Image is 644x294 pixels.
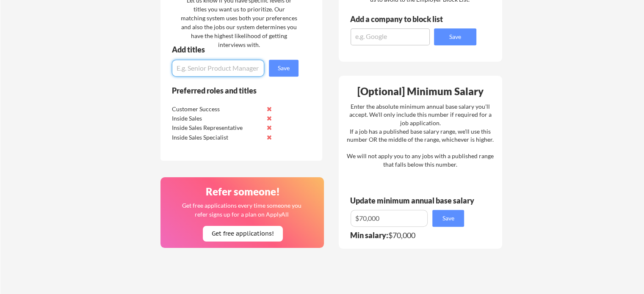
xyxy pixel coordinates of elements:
[347,102,494,169] div: Enter the absolute minimum annual base salary you'll accept. We'll only include this number if re...
[203,226,283,242] button: Get free applications!
[172,114,261,123] div: Inside Sales
[269,60,299,77] button: Save
[342,86,499,96] div: [Optional] Minimum Salary
[351,210,428,227] input: E.g. $100,000
[172,124,261,132] div: Inside Sales Representative
[432,210,464,227] button: Save
[172,133,261,142] div: Inside Sales Specialist
[172,87,287,94] div: Preferred roles and titles
[350,197,477,204] div: Update minimum annual base salary
[350,15,456,23] div: Add a company to block list
[181,201,302,219] div: Get free applications every time someone you refer signs up for a plan on ApplyAll
[172,105,261,113] div: Customer Success
[172,46,291,53] div: Add titles
[434,28,476,45] button: Save
[350,231,470,239] div: $70,000
[350,231,388,240] strong: Min salary:
[164,187,321,197] div: Refer someone!
[172,60,264,77] input: E.g. Senior Product Manager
